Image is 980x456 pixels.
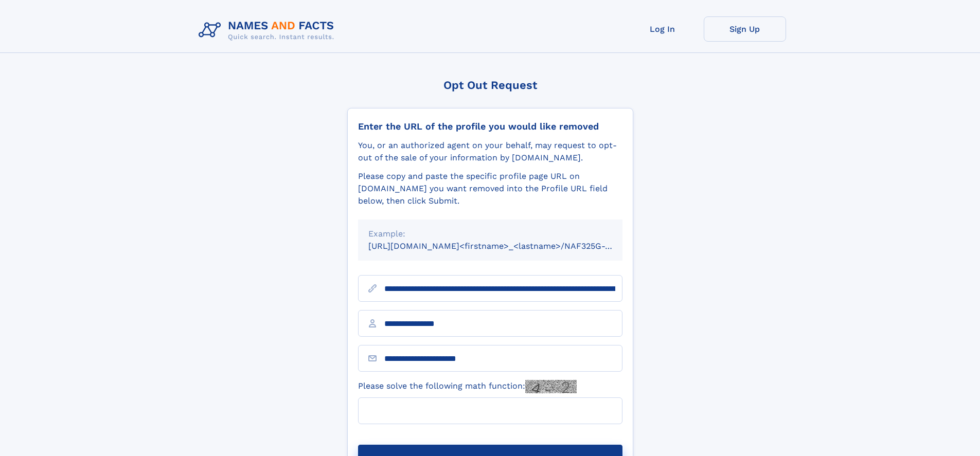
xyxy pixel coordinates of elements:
a: Log In [621,16,704,42]
label: Please solve the following math function: [358,380,577,393]
a: Sign Up [704,16,786,42]
div: Example: [368,228,612,240]
div: Enter the URL of the profile you would like removed [358,121,622,132]
small: [URL][DOMAIN_NAME]<firstname>_<lastname>/NAF325G-xxxxxxxx [368,241,642,251]
img: Logo Names and Facts [194,16,343,44]
div: Please copy and paste the specific profile page URL on [DOMAIN_NAME] you want removed into the Pr... [358,170,622,207]
div: Opt Out Request [347,79,633,92]
div: You, or an authorized agent on your behalf, may request to opt-out of the sale of your informatio... [358,139,622,164]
